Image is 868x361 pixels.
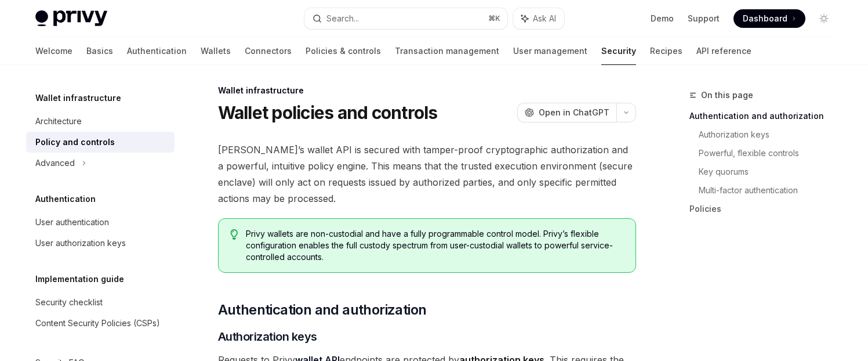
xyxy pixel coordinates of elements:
[651,13,674,24] a: Demo
[539,107,609,118] span: Open in ChatGPT
[246,228,623,263] span: Privy wallets are non-custodial and have a fully programmable control model. Privy’s flexible con...
[743,13,787,24] span: Dashboard
[35,135,115,149] div: Policy and controls
[26,111,175,132] a: Architecture
[650,37,682,65] a: Recipes
[26,313,175,334] a: Content Security Policies (CSPs)
[218,102,438,123] h1: Wallet policies and controls
[35,10,107,27] img: light logo
[35,156,75,170] div: Advanced
[699,125,842,144] a: Authorization keys
[696,37,751,65] a: API reference
[513,8,564,29] button: Ask AI
[26,292,175,313] a: Security checklist
[513,37,587,65] a: User management
[201,37,231,65] a: Wallets
[26,132,175,153] a: Policy and controls
[701,88,753,102] span: On this page
[35,215,109,229] div: User authentication
[395,37,499,65] a: Transaction management
[127,37,187,65] a: Authentication
[218,142,636,207] span: [PERSON_NAME]’s wallet API is secured with tamper-proof cryptographic authorization and a powerfu...
[326,12,359,26] div: Search...
[245,37,292,65] a: Connectors
[699,144,842,163] a: Powerful, flexible controls
[26,233,175,254] a: User authorization keys
[35,37,72,65] a: Welcome
[218,301,427,319] span: Authentication and authorization
[35,295,103,309] div: Security checklist
[533,13,556,24] span: Ask AI
[35,272,124,286] h5: Implementation guide
[517,103,616,122] button: Open in ChatGPT
[699,181,842,200] a: Multi-factor authentication
[86,37,113,65] a: Basics
[35,236,126,250] div: User authorization keys
[601,37,636,65] a: Security
[35,316,160,330] div: Content Security Policies (CSPs)
[699,163,842,181] a: Key quorums
[26,212,175,233] a: User authentication
[35,192,96,206] h5: Authentication
[35,114,82,128] div: Architecture
[218,85,636,96] div: Wallet infrastructure
[689,200,842,218] a: Policies
[488,14,500,23] span: ⌘ K
[733,9,805,28] a: Dashboard
[230,229,238,240] svg: Tip
[306,37,381,65] a: Policies & controls
[688,13,720,24] a: Support
[815,9,833,28] button: Toggle dark mode
[218,328,317,345] span: Authorization keys
[304,8,507,29] button: Search...⌘K
[689,107,842,125] a: Authentication and authorization
[35,91,121,105] h5: Wallet infrastructure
